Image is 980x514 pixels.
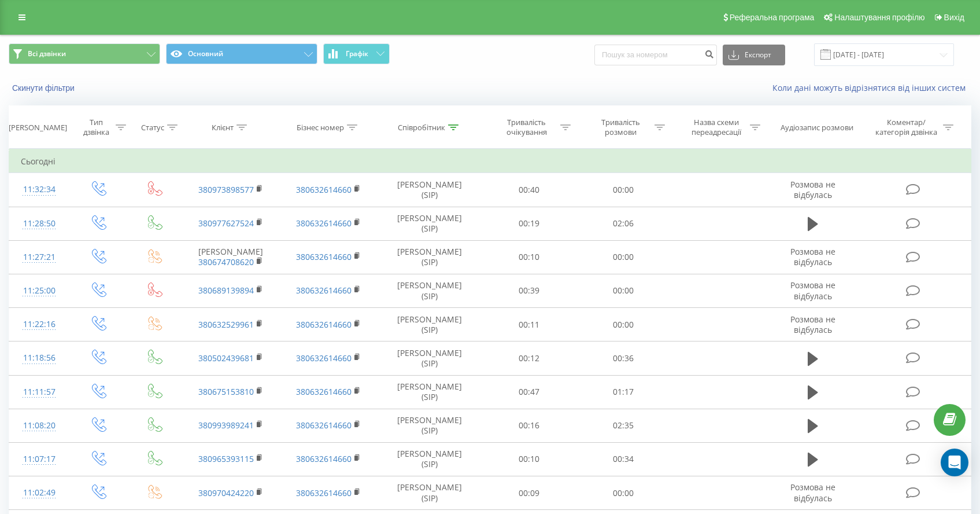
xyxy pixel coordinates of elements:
[296,218,352,229] a: 380632614660
[576,375,670,409] td: 01:17
[941,449,968,476] div: Open Intercom Messenger
[141,123,164,133] div: Статус
[723,45,785,65] button: Експорт
[198,285,254,296] a: 380689139894
[482,173,576,207] td: 00:40
[296,353,352,364] a: 380632614660
[21,482,57,504] div: 11:02:49
[296,453,352,464] a: 380632614660
[685,118,747,137] div: Назва схеми переадресації
[576,409,670,442] td: 02:35
[296,487,352,498] a: 380632614660
[576,476,670,510] td: 00:00
[212,123,234,133] div: Клієнт
[944,13,964,22] span: Вихід
[482,476,576,510] td: 00:09
[198,487,254,498] a: 380970424220
[872,118,940,137] div: Коментар/категорія дзвінка
[198,386,254,397] a: 380675153810
[296,420,352,431] a: 380632614660
[790,179,835,200] span: Розмова не відбулась
[576,240,670,274] td: 00:00
[576,442,670,476] td: 00:34
[21,381,57,403] div: 11:11:57
[398,123,445,133] div: Співробітник
[198,319,254,330] a: 380632529961
[296,285,352,296] a: 380632614660
[28,49,66,58] span: Всі дзвінки
[834,13,924,22] span: Налаштування профілю
[482,240,576,274] td: 00:10
[198,184,254,195] a: 380973898577
[296,251,352,262] a: 380632614660
[346,50,368,58] span: Графік
[21,347,57,369] div: 11:18:56
[297,123,344,133] div: Бізнес номер
[482,342,576,375] td: 00:12
[576,342,670,375] td: 00:36
[377,375,482,409] td: [PERSON_NAME] (SIP)
[9,83,80,93] button: Скинути фільтри
[21,414,57,437] div: 11:08:20
[482,308,576,342] td: 00:11
[377,207,482,240] td: [PERSON_NAME] (SIP)
[21,246,57,269] div: 11:27:21
[576,308,670,342] td: 00:00
[781,123,853,133] div: Аудіозапис розмови
[377,442,482,476] td: [PERSON_NAME] (SIP)
[377,240,482,274] td: [PERSON_NAME] (SIP)
[377,173,482,207] td: [PERSON_NAME] (SIP)
[377,274,482,307] td: [PERSON_NAME] (SIP)
[198,420,254,431] a: 380993989241
[21,313,57,336] div: 11:22:16
[482,442,576,476] td: 00:10
[790,280,835,301] span: Розмова не відбулась
[377,476,482,510] td: [PERSON_NAME] (SIP)
[198,256,254,267] a: 380674708620
[482,274,576,307] td: 00:39
[590,118,652,137] div: Тривалість розмови
[377,342,482,375] td: [PERSON_NAME] (SIP)
[377,308,482,342] td: [PERSON_NAME] (SIP)
[9,43,160,64] button: Всі дзвінки
[198,218,254,229] a: 380977627524
[21,280,57,302] div: 11:25:00
[482,409,576,442] td: 00:16
[182,240,279,274] td: [PERSON_NAME]
[576,207,670,240] td: 02:06
[21,178,57,201] div: 11:32:34
[9,150,971,173] td: Сьогодні
[772,82,971,93] a: Коли дані можуть відрізнятися вiд інших систем
[594,45,717,65] input: Пошук за номером
[790,246,835,267] span: Розмова не відбулась
[198,453,254,464] a: 380965393115
[790,314,835,335] span: Розмова не відбулась
[9,123,67,133] div: [PERSON_NAME]
[482,207,576,240] td: 00:19
[21,448,57,471] div: 11:07:17
[495,118,557,137] div: Тривалість очікування
[296,386,352,397] a: 380632614660
[323,43,390,64] button: Графік
[482,375,576,409] td: 00:47
[21,212,57,235] div: 11:28:50
[576,173,670,207] td: 00:00
[576,274,670,307] td: 00:00
[79,118,113,137] div: Тип дзвінка
[296,319,352,330] a: 380632614660
[790,482,835,503] span: Розмова не відбулась
[296,184,352,195] a: 380632614660
[198,353,254,364] a: 380502439681
[166,43,317,64] button: Основний
[377,409,482,442] td: [PERSON_NAME] (SIP)
[730,13,815,22] span: Реферальна програма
